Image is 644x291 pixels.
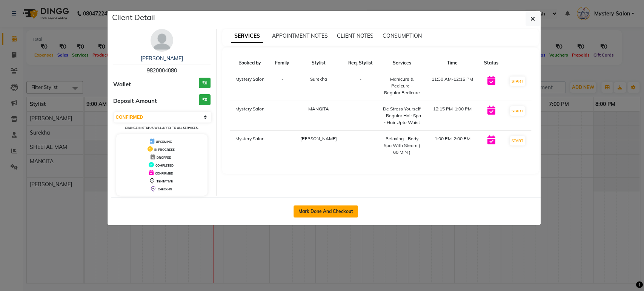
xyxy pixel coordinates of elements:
[337,32,373,39] span: CLIENT NOTES
[230,55,270,71] th: Booked by
[113,80,131,89] span: Wallet
[270,55,294,71] th: Family
[295,55,343,71] th: Stylist
[157,179,173,183] span: TENTATIVE
[147,67,177,74] span: 9820004080
[308,106,329,112] span: MANGITA
[479,55,503,71] th: Status
[125,126,198,130] small: Change in status will apply to all services.
[230,71,270,101] td: Mystery Salon
[157,156,171,159] span: DROPPED
[343,55,378,71] th: Req. Stylist
[510,106,525,116] button: START
[156,140,172,144] span: UPCOMING
[383,32,422,39] span: CONSUMPTION
[141,55,183,62] a: [PERSON_NAME]
[343,71,378,101] td: -
[154,148,175,152] span: IN PROGRESS
[383,135,421,156] div: Relaxing - Body Spa With Steam ( 60 MIN )
[426,55,479,71] th: Time
[270,131,294,161] td: -
[272,32,328,39] span: APPOINTMENT NOTES
[113,97,157,106] span: Deposit Amount
[310,76,327,82] span: Surekha
[199,78,211,89] h3: ₹0
[151,29,173,52] img: avatar
[155,172,173,175] span: CONFIRMED
[510,77,525,86] button: START
[199,94,211,105] h3: ₹0
[112,12,155,23] h5: Client Detail
[231,29,263,43] span: SERVICES
[270,71,294,101] td: -
[343,131,378,161] td: -
[343,101,378,131] td: -
[426,131,479,161] td: 1:00 PM-2:00 PM
[383,106,421,126] div: De Stress Yourself - Regular Hair Spa - Hair Upto Waist
[155,164,174,167] span: COMPLETED
[270,101,294,131] td: -
[378,55,426,71] th: Services
[383,76,421,96] div: Manicure & Pedicure - Regular Pedicure
[300,136,337,141] span: [PERSON_NAME]
[230,101,270,131] td: Mystery Salon
[510,136,525,145] button: START
[294,205,358,217] button: Mark Done And Checkout
[158,187,172,191] span: CHECK-IN
[426,101,479,131] td: 12:15 PM-1:00 PM
[230,131,270,161] td: Mystery Salon
[426,71,479,101] td: 11:30 AM-12:15 PM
